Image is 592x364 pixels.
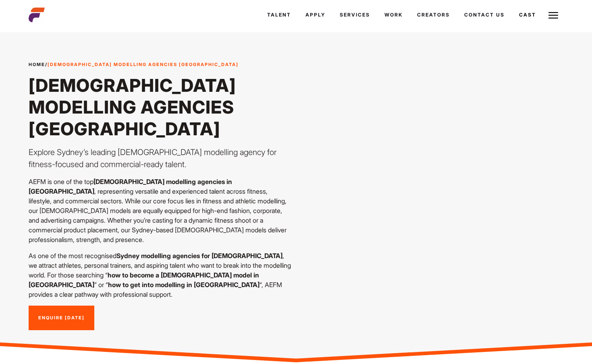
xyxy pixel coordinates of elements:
[260,4,298,26] a: Talent
[512,4,543,26] a: Cast
[332,4,377,26] a: Services
[29,62,45,67] a: Home
[29,146,291,170] p: Explore Sydney’s leading [DEMOGRAPHIC_DATA] modelling agency for fitness-focused and commercial-r...
[29,178,232,195] strong: [DEMOGRAPHIC_DATA] modelling agencies in [GEOGRAPHIC_DATA]
[108,281,260,289] strong: how to get into modelling in [GEOGRAPHIC_DATA]
[29,251,291,299] p: As one of the most recognised , we attract athletes, personal trainers, and aspiring talent who w...
[29,7,45,23] img: cropped-aefm-brand-fav-22-square.png
[48,62,239,67] strong: [DEMOGRAPHIC_DATA] Modelling Agencies [GEOGRAPHIC_DATA]
[29,74,291,140] h1: [DEMOGRAPHIC_DATA] Modelling Agencies [GEOGRAPHIC_DATA]
[410,4,457,26] a: Creators
[377,4,410,26] a: Work
[548,10,558,20] img: Burger icon
[29,61,239,68] span: /
[29,306,94,331] a: Enquire [DATE]
[29,177,291,244] p: AEFM is one of the top , representing versatile and experienced talent across fitness, lifestyle,...
[298,4,332,26] a: Apply
[29,271,259,289] strong: how to become a [DEMOGRAPHIC_DATA] model in [GEOGRAPHIC_DATA]
[116,252,282,260] strong: Sydney modelling agencies for [DEMOGRAPHIC_DATA]
[457,4,512,26] a: Contact Us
